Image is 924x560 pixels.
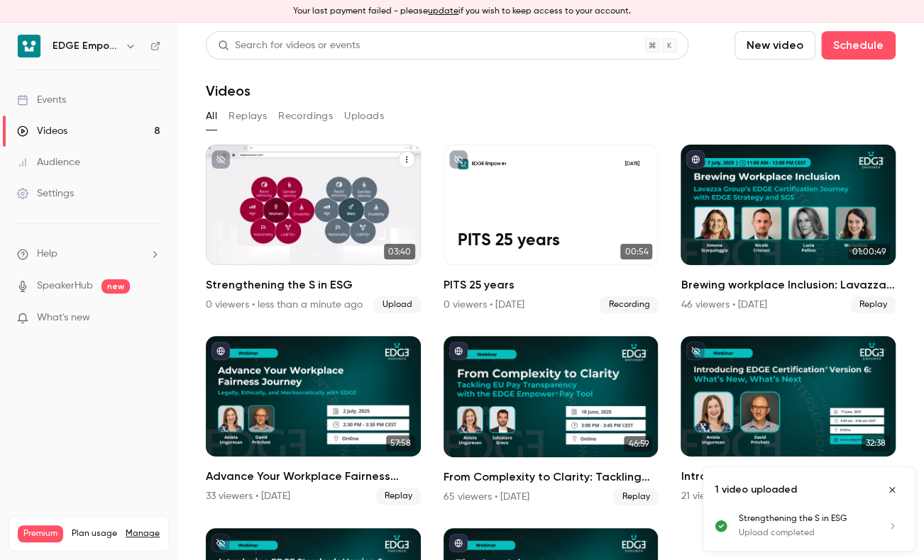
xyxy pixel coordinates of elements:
[211,534,230,552] button: unpublished
[211,342,230,360] button: published
[848,244,890,259] span: 01:00:49
[376,488,421,505] span: Replay
[229,105,267,128] button: Replays
[703,513,915,551] ul: Uploads list
[821,31,896,60] button: Schedule
[206,336,421,505] a: 57:58Advance Your Workplace Fairness Journey — Legally, Ethically, and Meritocratically with EDGE...
[37,279,93,293] a: SpeakerHub
[206,145,421,313] a: 03:40Strengthening the S in ESG0 viewers • less than a minute agoUpload
[735,31,815,60] button: New video
[17,124,67,138] div: Videos
[444,298,524,312] div: 0 viewers • [DATE]
[37,37,156,48] div: Domain: [DOMAIN_NAME]
[428,5,458,18] button: update
[206,468,421,485] h2: Advance Your Workplace Fairness Journey — Legally, Ethically, and Meritocratically with EDGE
[23,23,34,34] img: logo_orange.svg
[686,342,705,360] button: unpublished
[862,435,890,451] span: 32:38
[126,528,160,539] a: Manage
[344,105,384,128] button: Uploads
[206,82,251,99] h1: Videos
[739,513,869,525] p: Strengthening the S in ESG
[444,276,659,293] h2: PITS 25 years
[17,93,66,107] div: Events
[444,490,529,504] div: 65 viewers • [DATE]
[23,37,34,48] img: website_grey.svg
[384,244,415,259] span: 03:40
[600,296,658,313] span: Recording
[681,276,896,293] h2: Brewing workplace Inclusion: Lavazza Group’s EDGE Certification Journey with EDGE Strategy and SGS
[37,310,90,325] span: What's new
[449,150,468,169] button: unpublished
[681,298,766,312] div: 46 viewers • [DATE]
[386,435,415,451] span: 57:58
[141,82,153,94] img: tab_keywords_by_traffic_grey.svg
[374,296,421,313] span: Upload
[739,513,903,539] a: Strengthening the S in ESGUpload completed
[101,279,130,293] span: new
[211,150,230,169] button: unpublished
[620,159,644,169] span: [DATE]
[739,527,869,539] p: Upload completed
[471,160,506,167] p: EDGE Empower
[206,489,290,503] div: 33 viewers • [DATE]
[449,534,468,552] button: published
[206,276,421,293] h2: Strengthening the S in ESG
[206,336,421,505] li: Advance Your Workplace Fairness Journey — Legally, Ethically, and Meritocratically with EDGE
[40,23,70,34] div: v 4.0.25
[17,247,160,262] li: help-dropdown-opener
[686,150,705,169] button: published
[218,38,360,53] div: Search for videos or events
[444,336,659,505] li: From Complexity to Clarity: Tackling EU Pay Transparency with the EDGE Empower Pay Tool
[681,489,764,503] div: 21 viewers • [DATE]
[38,82,50,94] img: tab_domain_overview_orange.svg
[444,145,659,313] li: PITS 25 years
[681,336,896,505] li: Introducing EDGE Standards Version 6: What’s New, What’s Next
[17,186,74,201] div: Settings
[206,145,421,313] li: Strengthening the S in ESG
[681,145,896,313] li: Brewing workplace Inclusion: Lavazza Group’s EDGE Certification Journey with EDGE Strategy and SGS
[444,469,659,486] h2: From Complexity to Clarity: Tackling EU Pay Transparency with the EDGE Empower Pay Tool
[206,298,363,312] div: 0 viewers • less than a minute ago
[72,528,117,539] span: Plan usage
[157,84,239,93] div: Keywords by Traffic
[449,342,468,360] button: published
[681,336,896,505] a: 32:38Introducing EDGE Standards Version 6: What’s New, What’s Next21 viewers • [DATE]Replay
[17,155,80,169] div: Audience
[613,488,658,505] span: Replay
[624,436,652,452] span: 46:59
[54,84,127,93] div: Domain Overview
[458,232,644,251] p: PITS 25 years
[715,483,797,497] p: 1 video uploaded
[18,525,63,542] span: Premium
[278,105,333,128] button: Recordings
[53,39,119,53] h6: EDGE Empower
[620,244,652,259] span: 00:54
[18,35,40,57] img: EDGE Empower
[681,468,896,485] h2: Introducing EDGE Standards Version 6: What’s New, What’s Next
[206,31,896,551] section: Videos
[444,336,659,505] a: 46:59From Complexity to Clarity: Tackling EU Pay Transparency with the EDGE Empower Pay Tool65 vi...
[881,478,903,501] button: Close uploads list
[444,145,659,313] a: PITS 25 yearsEDGE Empower[DATE]PITS 25 years00:54PITS 25 years0 viewers • [DATE]Recording
[206,105,217,128] button: All
[851,296,896,313] span: Replay
[37,247,57,262] span: Help
[293,5,631,18] p: Your last payment failed - please if you wish to keep access to your account.
[681,145,896,313] a: 01:00:49Brewing workplace Inclusion: Lavazza Group’s EDGE Certification Journey with EDGE Strateg...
